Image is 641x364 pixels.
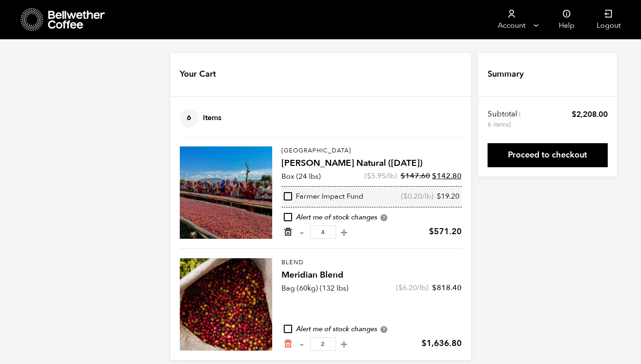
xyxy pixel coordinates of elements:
[281,171,321,182] p: Box (24 lbs)
[281,157,462,170] h4: [PERSON_NAME] Natural ([DATE])
[310,225,336,239] input: Qty
[281,146,462,156] p: [GEOGRAPHIC_DATA]
[365,171,397,181] span: ( /lb)
[403,191,422,201] bdi: 0.20
[338,228,350,237] button: +
[180,68,216,80] h4: Your Cart
[180,109,221,127] h4: Items
[432,171,462,181] bdi: 142.80
[421,338,427,349] span: $
[367,171,371,181] span: $
[432,171,437,181] span: $
[281,269,462,282] h4: Meridian Blend
[572,109,608,120] bdi: 2,208.00
[401,171,405,181] span: $
[281,258,462,267] p: Blend
[283,339,293,349] a: Remove from cart
[281,212,462,223] div: Alert me of stock changes
[396,283,428,293] span: ( /lb)
[398,283,417,293] bdi: 6.20
[488,109,522,129] th: Subtotal
[180,109,198,127] span: 6
[403,191,408,201] span: $
[367,171,385,181] bdi: 5.95
[432,283,462,293] bdi: 818.40
[310,337,336,351] input: Qty
[296,228,308,237] button: -
[429,226,434,237] span: $
[437,191,441,201] span: $
[432,283,437,293] span: $
[429,226,462,237] bdi: 571.20
[281,283,348,294] p: Bag (60kg) (132 lbs)
[572,109,576,120] span: $
[421,338,462,349] bdi: 1,636.80
[281,324,462,334] div: Alert me of stock changes
[398,283,403,293] span: $
[296,340,308,349] button: -
[488,143,608,167] a: Proceed to checkout
[488,68,524,80] h4: Summary
[283,227,293,237] a: Remove from cart
[401,192,433,202] span: ( /lb)
[284,192,363,202] div: Farmer Impact Fund
[338,340,350,349] button: +
[401,171,430,181] bdi: 147.60
[437,191,459,201] bdi: 19.20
